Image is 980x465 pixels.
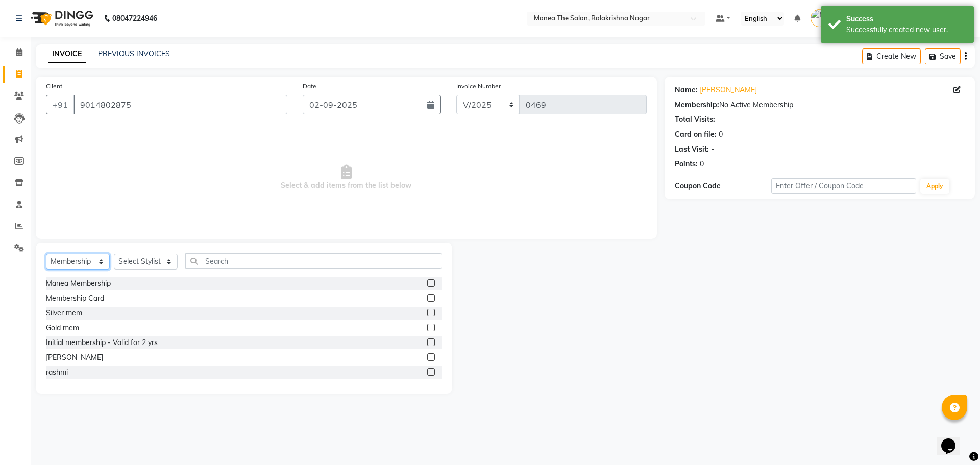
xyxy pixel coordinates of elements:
div: [PERSON_NAME] [46,352,103,363]
div: No Active Membership [675,100,965,110]
button: Create New [862,48,921,64]
div: Points: [675,159,698,169]
img: logo [26,4,96,33]
div: Initial membership - Valid for 2 yrs [46,337,158,348]
input: Search [185,253,442,269]
img: Manea the Salon, Balakrishna Nagar [811,9,828,27]
input: Enter Offer / Coupon Code [771,178,916,194]
label: Invoice Number [456,82,501,91]
div: Name: [675,85,698,95]
div: Membership: [675,100,719,110]
div: Silver mem [46,308,82,319]
a: [PERSON_NAME] [700,85,757,95]
iframe: chat widget [937,424,970,455]
div: Success [846,14,966,25]
div: Manea Membership [46,278,111,289]
div: Gold mem [46,323,79,333]
div: Last Visit: [675,144,709,155]
span: Select & add items from the list below [46,127,647,229]
div: 0 [719,129,723,140]
button: Apply [920,179,949,194]
a: PREVIOUS INVOICES [98,49,170,58]
div: Coupon Code [675,181,771,191]
a: INVOICE [48,45,86,63]
div: Total Visits: [675,114,715,125]
div: - [711,144,714,155]
button: +91 [46,95,75,114]
div: Card on file: [675,129,717,140]
label: Client [46,82,62,91]
label: Date [303,82,316,91]
input: Search by Name/Mobile/Email/Code [73,95,287,114]
button: Save [925,48,961,64]
div: 0 [700,159,704,169]
b: 08047224946 [112,4,157,33]
div: Membership Card [46,293,104,304]
div: rashmi [46,367,68,378]
div: Successfully created new user. [846,25,966,35]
